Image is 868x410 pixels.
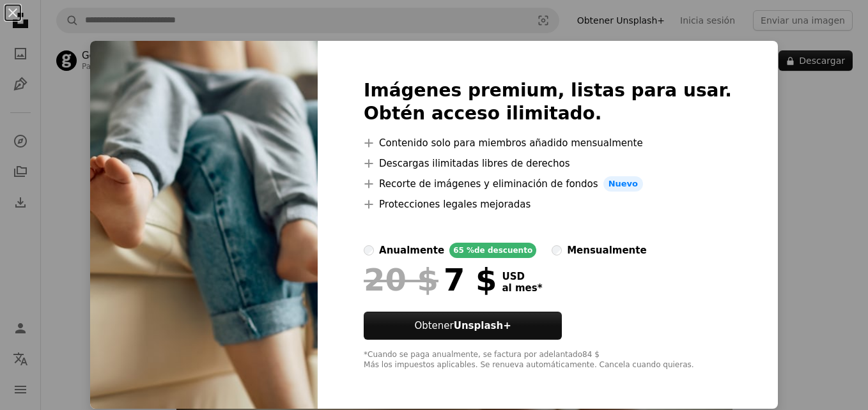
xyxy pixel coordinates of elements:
[454,320,511,331] strong: Unsplash+
[364,79,732,125] h2: Imágenes premium, listas para usar. Obtén acceso ilimitado.
[364,312,562,340] button: ObtenerUnsplash+
[552,245,562,255] input: mensualmente
[364,245,374,255] input: anualmente65 %de descuento
[364,263,438,296] span: 20 $
[449,243,536,258] div: 65 % de descuento
[364,197,732,212] li: Protecciones legales mejoradas
[567,243,646,258] div: mensualmente
[364,350,732,370] div: *Cuando se paga anualmente, se factura por adelantado 84 $ Más los impuestos aplicables. Se renue...
[502,271,542,282] span: USD
[364,156,732,171] li: Descargas ilimitadas libres de derechos
[364,135,732,151] li: Contenido solo para miembros añadido mensualmente
[603,176,643,192] span: Nuevo
[364,176,732,192] li: Recorte de imágenes y eliminación de fondos
[364,263,497,296] div: 7 $
[90,41,318,409] img: premium_photo-1664301710475-2b664b8c83d2
[379,243,444,258] div: anualmente
[502,282,542,294] span: al mes *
